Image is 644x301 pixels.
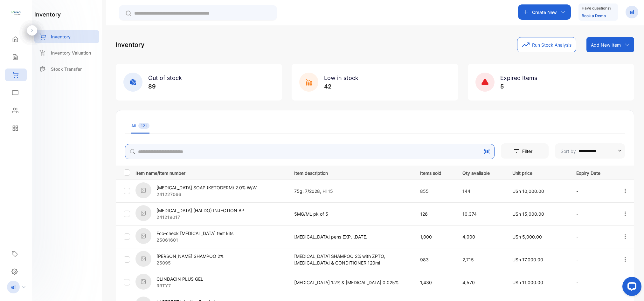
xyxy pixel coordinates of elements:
span: USh 11,000.00 [512,280,543,285]
p: 126 [420,211,450,217]
p: 5MG/ML pk of 5 [294,211,407,217]
p: [PERSON_NAME] SHAMPOO 2% [156,253,224,259]
a: Stock Transfer [34,62,99,75]
p: 1,430 [420,279,450,286]
p: 144 [462,188,499,194]
button: Create New [518,4,571,20]
p: Have questions? [582,5,611,11]
a: Inventory [34,30,99,43]
p: 25061601 [156,237,233,243]
button: Sort by [555,143,625,159]
p: 10,374 [462,211,499,217]
p: 4,000 [462,233,499,240]
p: [MEDICAL_DATA] 1.2% & [MEDICAL_DATA] 0.025% [294,279,407,286]
p: RRTY7 [156,282,203,289]
p: Items sold [420,168,450,176]
p: Expiry Date [576,168,609,176]
p: Add New Item [591,42,621,48]
p: el [630,8,634,16]
p: - [576,188,609,194]
p: Create New [532,9,557,16]
p: [MEDICAL_DATA] SHAMPOO 2% with ZPTO, [MEDICAL_DATA] & CONDITIONER 120ml [294,253,407,266]
div: All [131,123,149,129]
p: - [576,211,609,217]
span: USh 17,000.00 [512,257,543,262]
p: 241219017 [156,214,244,220]
p: 241227066 [156,191,257,198]
p: 75g, 7/2028, H115 [294,188,407,194]
img: item [135,251,151,267]
p: Item name/Item number [135,168,286,176]
img: item [135,228,151,244]
p: - [576,279,609,286]
img: item [135,205,151,221]
p: 1,000 [420,233,450,240]
button: el [626,4,638,20]
p: Inventory [116,40,144,49]
span: Expired Items [500,75,537,81]
p: [MEDICAL_DATA] pens EXP. [DATE] [294,233,407,240]
span: USh 15,000.00 [512,211,544,217]
p: Stock Transfer [51,66,82,72]
img: logo [11,8,21,18]
span: 121 [138,123,149,129]
p: 4,570 [462,279,499,286]
p: el [11,283,16,291]
p: [MEDICAL_DATA] (HALDO) INJECTION BP [156,207,244,214]
p: Item description [294,168,407,176]
p: - [576,256,609,263]
span: Out of stock [148,75,182,81]
img: item [135,274,151,290]
p: CLINDACIN PLUS GEL [156,276,203,282]
span: Low in stock [324,75,358,81]
p: 855 [420,188,450,194]
p: Inventory Valuation [51,49,91,56]
p: 983 [420,256,450,263]
h1: inventory [34,10,61,19]
img: item [135,182,151,198]
p: - [576,233,609,240]
p: 89 [148,82,182,91]
span: USh 5,000.00 [512,234,542,239]
p: 5 [500,82,537,91]
span: USh 10,000.00 [512,188,544,194]
p: Inventory [51,33,71,40]
p: Unit price [512,168,563,176]
p: 2,715 [462,256,499,263]
a: Book a Demo [582,13,606,18]
p: 42 [324,82,358,91]
p: Qty available [462,168,499,176]
p: Eco-check [MEDICAL_DATA] test kits [156,230,233,237]
iframe: LiveChat chat widget [617,274,644,301]
p: 25095 [156,259,224,266]
a: Inventory Valuation [34,46,99,59]
p: [MEDICAL_DATA] SOAP (KETODERM) 2.0% W/W [156,184,257,191]
p: Sort by [561,148,576,154]
button: Run Stock Analysis [517,37,576,52]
